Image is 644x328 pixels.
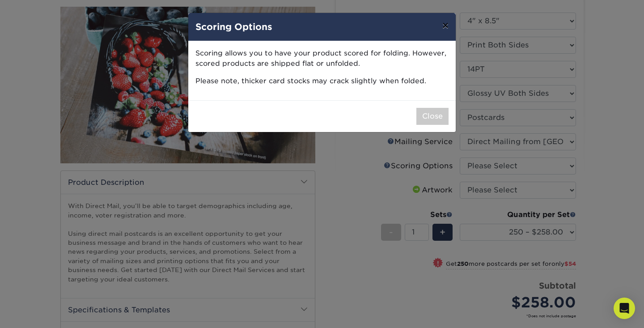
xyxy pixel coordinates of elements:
p: Please note, thicker card stocks may crack slightly when folded. [195,76,449,86]
p: Scoring allows you to have your product scored for folding. However, scored products are shipped ... [195,48,449,69]
div: Open Intercom Messenger [614,298,635,319]
button: Close [416,108,449,125]
button: × [435,13,456,38]
h4: Scoring Options [195,20,449,34]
